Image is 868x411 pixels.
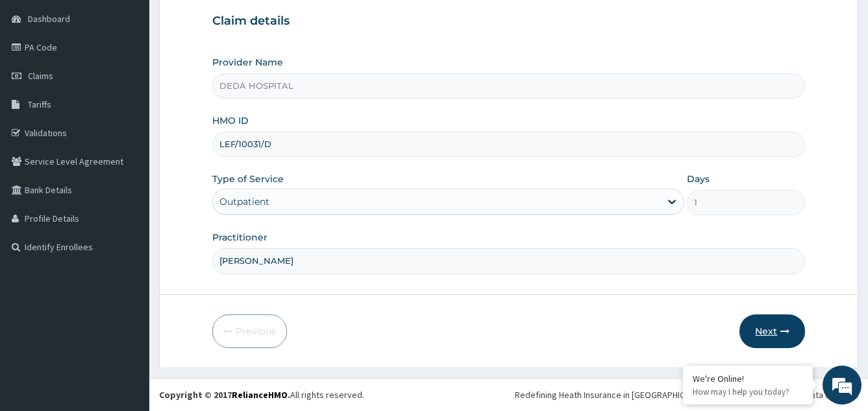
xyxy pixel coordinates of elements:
[687,172,710,185] label: Days
[212,248,806,274] input: Enter Name
[28,99,51,110] span: Tariffs
[212,172,284,185] label: Type of Service
[212,56,283,69] label: Provider Name
[212,114,249,127] label: HMO ID
[24,65,53,97] img: d_794563401_company_1708531726252_794563401
[739,314,805,348] button: Next
[213,6,244,38] div: Minimize live chat window
[693,373,803,384] div: We're Online!
[219,195,269,208] div: Outpatient
[212,231,267,244] label: Practitioner
[515,388,858,401] div: Redefining Heath Insurance in [GEOGRAPHIC_DATA] using Telemedicine and Data Science!
[212,14,806,29] h3: Claim details
[149,378,868,411] footer: All rights reserved.
[693,386,803,397] p: How may I help you today?
[212,132,806,157] input: Enter HMO ID
[28,13,70,25] span: Dashboard
[68,73,218,89] div: Chat with us now
[6,274,247,319] textarea: Type your message and hit 'Enter'
[28,70,53,82] span: Claims
[159,389,290,401] strong: Copyright © 2017 .
[212,314,287,348] button: Previous
[75,123,179,254] span: We're online!
[232,389,288,401] a: RelianceHMO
